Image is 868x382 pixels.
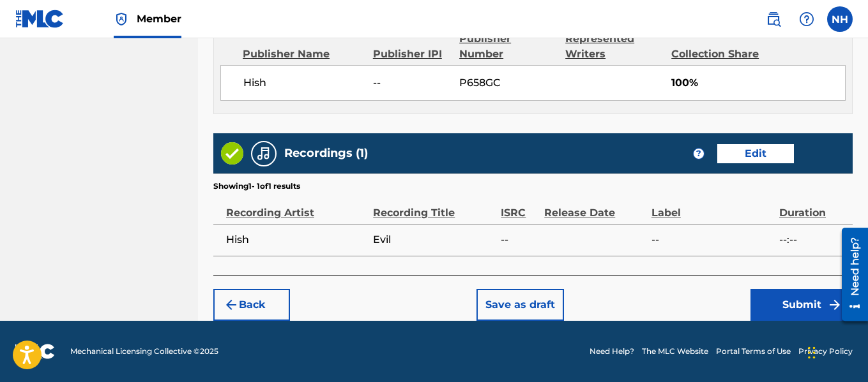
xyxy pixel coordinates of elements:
[717,144,794,163] button: Edit
[671,47,762,62] div: Collection Share
[284,146,368,161] h5: Recordings (1)
[137,11,181,26] span: Member
[750,289,853,321] button: Submit
[256,146,271,161] img: Recordings
[779,192,846,221] div: Duration
[651,232,773,247] span: --
[808,334,816,372] div: Drag
[15,10,65,28] img: MLC Logo
[798,346,853,357] a: Privacy Policy
[651,192,773,221] div: Label
[459,75,556,91] span: P658GC
[565,31,662,62] div: Represented Writers
[226,232,367,247] span: Hish
[642,346,708,357] a: The MLC Website
[224,297,239,312] img: 7ee5dd4eb1f8a8e3ef2f.svg
[476,289,564,321] button: Save as draft
[779,232,846,247] span: --:--
[373,232,494,247] span: Evil
[716,346,791,357] a: Portal Terms of Use
[459,31,556,62] div: Publisher Number
[15,344,55,359] img: logo
[590,346,634,357] a: Need Help?
[694,149,704,159] span: ?
[827,6,853,32] div: User Menu
[799,11,814,27] img: help
[226,192,367,221] div: Recording Artist
[213,289,290,321] button: Back
[827,297,842,312] img: f7272a7cc735f4ea7f67.svg
[544,192,645,221] div: Release Date
[243,47,363,62] div: Publisher Name
[761,6,786,32] a: Public Search
[243,75,363,91] span: Hish
[114,11,129,27] img: Top Rightsholder
[501,192,538,221] div: ISRC
[213,180,300,192] p: Showing 1 - 1 of 1 results
[501,232,538,247] span: --
[794,6,819,32] div: Help
[70,346,218,357] span: Mechanical Licensing Collective © 2025
[373,75,450,91] span: --
[671,75,845,91] span: 100%
[766,11,781,27] img: search
[221,142,243,165] img: Valid
[804,321,868,382] iframe: Chat Widget
[373,47,450,62] div: Publisher IPI
[832,223,868,326] iframe: Resource Center
[373,192,494,221] div: Recording Title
